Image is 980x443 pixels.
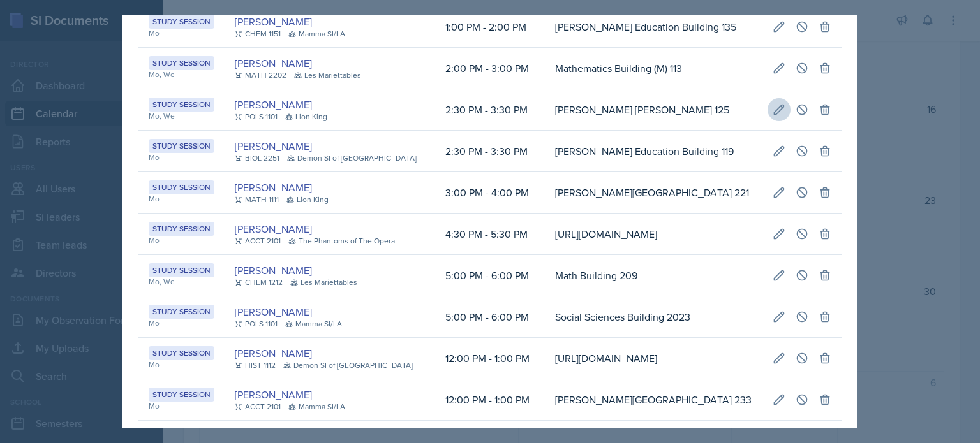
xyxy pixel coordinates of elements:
td: Math Building 209 [545,255,762,296]
div: Mo [149,400,214,412]
td: [URL][DOMAIN_NAME] [545,214,762,255]
div: Les Mariettables [294,69,361,81]
div: Demon SI of [GEOGRAPHIC_DATA] [287,152,417,164]
div: Mo, We [149,110,214,122]
div: Lion King [286,194,329,205]
td: 4:30 PM - 5:30 PM [435,214,544,255]
div: Study Session [149,388,214,402]
td: [PERSON_NAME] Education Building 135 [545,6,762,48]
td: Social Sciences Building 2023 [545,296,762,338]
td: [PERSON_NAME][GEOGRAPHIC_DATA] 233 [545,379,762,421]
div: MATH 1111 [235,194,279,205]
div: Mo [149,193,214,205]
a: [PERSON_NAME] [235,387,312,402]
td: [URL][DOMAIN_NAME] [545,338,762,379]
td: 2:00 PM - 3:00 PM [435,48,544,89]
a: [PERSON_NAME] [235,14,312,29]
td: [PERSON_NAME] Education Building 119 [545,131,762,172]
td: Mathematics Building (M) 113 [545,48,762,89]
a: [PERSON_NAME] [235,180,312,195]
td: 3:00 PM - 4:00 PM [435,172,544,214]
td: 1:00 PM - 2:00 PM [435,6,544,48]
div: CHEM 1212 [235,277,283,288]
div: Mamma SI/LA [285,318,342,330]
div: Les Mariettables [290,277,357,288]
div: Study Session [149,346,214,360]
div: Mamma SI/LA [288,401,345,412]
a: [PERSON_NAME] [235,345,312,361]
div: Study Session [149,98,214,112]
div: Mo, We [149,276,214,287]
a: [PERSON_NAME] [235,55,312,71]
td: [PERSON_NAME] [PERSON_NAME] 125 [545,89,762,131]
div: Demon SI of [GEOGRAPHIC_DATA] [283,359,413,371]
div: POLS 1101 [235,111,278,122]
td: 12:00 PM - 1:00 PM [435,379,544,421]
a: [PERSON_NAME] [235,138,312,154]
div: POLS 1101 [235,318,278,330]
div: Study Session [149,222,214,236]
div: Mamma SI/LA [288,28,345,40]
td: 12:00 PM - 1:00 PM [435,338,544,379]
div: ACCT 2101 [235,235,281,247]
div: Study Session [149,263,214,277]
td: 2:30 PM - 3:30 PM [435,131,544,172]
a: [PERSON_NAME] [235,263,312,278]
div: Mo, We [149,69,214,80]
div: HIST 1112 [235,359,276,371]
div: Lion King [285,111,327,122]
a: [PERSON_NAME] [235,97,312,112]
div: Study Session [149,139,214,153]
div: Mo [149,359,214,370]
a: [PERSON_NAME] [235,221,312,236]
div: Mo [149,152,214,163]
div: The Phantoms of The Opera [288,235,395,247]
div: Mo [149,317,214,329]
div: Study Session [149,180,214,194]
td: 2:30 PM - 3:30 PM [435,89,544,131]
div: Study Session [149,305,214,319]
div: Mo [149,235,214,246]
td: [PERSON_NAME][GEOGRAPHIC_DATA] 221 [545,172,762,214]
td: 5:00 PM - 6:00 PM [435,296,544,338]
div: CHEM 1151 [235,28,281,40]
div: BIOL 2251 [235,152,279,164]
div: Mo [149,27,214,39]
div: Study Session [149,15,214,29]
td: 5:00 PM - 6:00 PM [435,255,544,296]
a: [PERSON_NAME] [235,304,312,319]
div: ACCT 2101 [235,401,281,412]
div: MATH 2202 [235,69,286,81]
div: Study Session [149,56,214,70]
